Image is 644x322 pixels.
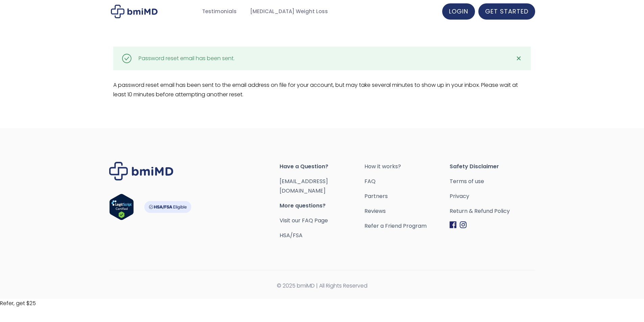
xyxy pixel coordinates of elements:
p: A password reset email has been sent to the email address on file for your account, but may take ... [113,80,531,99]
a: How it works? [364,162,450,171]
img: My account [111,5,158,18]
a: [MEDICAL_DATA] Weight Loss [243,5,335,18]
a: Partners [364,192,450,201]
img: Brand Logo [109,162,173,180]
span: More questions? [280,201,365,210]
img: Verify Approval for www.bmimd.com [109,194,134,220]
img: Facebook [450,221,456,228]
a: HSA/FSA [280,231,303,239]
div: Password reset email has been sent. [139,54,235,63]
span: Have a Question? [280,162,365,171]
span: Safety Disclaimer [450,162,535,171]
span: © 2025 bmiMD | All Rights Reserved [109,281,535,291]
a: Testimonials [195,5,243,18]
a: Return & Refund Policy [450,206,535,216]
img: Instagram [460,221,467,228]
a: Privacy [450,192,535,201]
span: [MEDICAL_DATA] Weight Loss [250,8,328,16]
a: Reviews [364,206,450,216]
a: Visit our FAQ Page [280,217,328,224]
img: HSA-FSA [144,201,191,213]
a: Terms of use [450,177,535,186]
a: Verify LegitScript Approval for www.bmimd.com [109,194,134,223]
span: Testimonials [202,8,237,16]
a: ✕ [512,52,526,65]
a: LOGIN [442,3,475,20]
span: LOGIN [449,7,468,16]
a: Refer a Friend Program [364,221,450,231]
a: FAQ [364,177,450,186]
span: GET STARTED [485,7,528,16]
span: ✕ [516,54,522,63]
a: [EMAIL_ADDRESS][DOMAIN_NAME] [280,177,328,195]
a: GET STARTED [478,3,535,20]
